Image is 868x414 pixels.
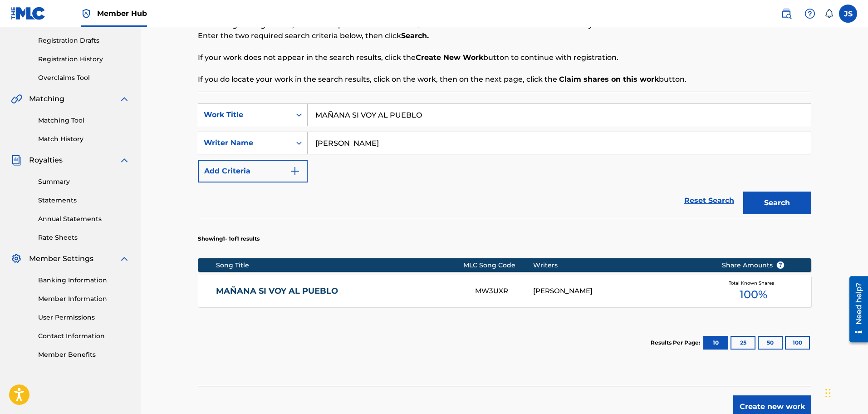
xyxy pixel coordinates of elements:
span: 100 % [740,286,767,303]
span: ? [777,261,784,269]
strong: Claim shares on this work [559,75,659,84]
img: expand [119,155,130,166]
img: search [781,8,792,19]
img: expand [119,253,130,264]
a: User Permissions [38,313,130,322]
div: MW3UXR [475,286,533,296]
strong: Search. [401,31,429,40]
img: 9d2ae6d4665cec9f34b9.svg [289,166,300,177]
a: Rate Sheets [38,233,130,242]
div: Work Title [204,109,285,120]
div: Help [801,5,819,23]
img: Top Rightsholder [81,8,92,19]
a: MAÑANA SI VOY AL PUEBLO [216,286,463,296]
div: Writers [533,261,708,270]
iframe: Chat Widget [823,370,868,414]
img: Member Settings [11,253,22,264]
img: help [804,8,815,19]
a: Match History [38,134,130,144]
p: Results Per Page: [651,339,702,347]
button: 25 [731,336,755,350]
button: Search [743,192,811,214]
div: Notifications [824,9,834,18]
button: 50 [758,336,783,350]
a: Matching Tool [38,116,130,125]
div: Song Title [216,261,463,270]
span: Member Settings [29,253,93,264]
span: Matching [29,94,64,104]
button: 10 [703,336,728,350]
strong: Create New Work [416,53,483,62]
a: Registration History [38,54,130,64]
a: Annual Statements [38,214,130,224]
span: Royalties [29,155,63,166]
img: Royalties [11,155,22,166]
button: 100 [785,336,810,350]
div: User Menu [839,5,857,23]
a: Registration Drafts [38,36,130,45]
p: Enter the two required search criteria below, then click [198,30,811,41]
img: Matching [11,94,22,104]
form: Search Form [198,103,811,219]
p: If you do locate your work in the search results, click on the work, then on the next page, click... [198,74,811,85]
a: Public Search [777,5,795,23]
a: Contact Information [38,331,130,341]
div: MLC Song Code [463,261,533,270]
img: expand [119,94,130,104]
iframe: Resource Center [843,272,868,345]
button: Add Criteria [198,160,308,182]
p: Showing 1 - 1 of 1 results [198,235,260,243]
div: [PERSON_NAME] [533,286,708,296]
span: Member Hub [97,8,147,19]
a: Member Information [38,294,130,304]
a: Overclaims Tool [38,73,130,83]
a: Summary [38,177,130,187]
a: Member Benefits [38,350,130,360]
span: Total Known Shares [729,280,778,286]
p: If your work does not appear in the search results, click the button to continue with registration. [198,52,811,63]
span: Share Amounts [722,261,785,270]
div: Writer Name [204,138,285,148]
div: Arrastrar [825,379,831,407]
a: Banking Information [38,276,130,285]
a: Reset Search [680,191,739,211]
img: MLC Logo [11,7,46,20]
a: Statements [38,196,130,205]
div: Widget de chat [823,370,868,414]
